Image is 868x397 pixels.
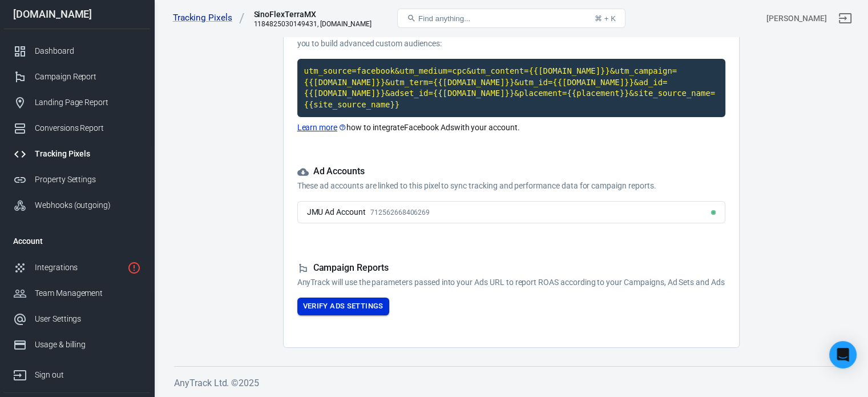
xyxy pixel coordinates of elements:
p: The recommended UTM Tracking Template should be added to your ads in order to improve your report... [297,26,725,50]
div: [DOMAIN_NAME] [4,9,150,19]
div: Landing Page Report [35,97,141,109]
div: Usage & billing [35,339,141,351]
div: User Settings [35,313,141,325]
span: 712562668406269 [370,208,430,216]
a: Team Management [4,280,150,306]
button: Verify Ads Settings [297,298,389,315]
a: User Settings [4,306,150,332]
a: Learn more [297,122,347,134]
p: AnyTrack will use the parameters passed into your Ads URL to report ROAS according to your Campai... [297,276,725,288]
div: Campaign Report [35,71,141,83]
a: Integrations [4,255,150,280]
li: Account [4,227,150,255]
a: Sign out [4,358,150,388]
p: These ad accounts are linked to this pixel to sync tracking and performance data for campaign rep... [297,180,725,192]
code: Click to copy [297,59,725,117]
div: Tracking Pixels [35,148,141,160]
div: Conversions Report [35,122,141,134]
div: Open Intercom Messenger [829,341,857,368]
div: Dashboard [35,45,141,57]
a: Sign out [831,5,859,32]
div: 1184825030149431, velvee.net [253,20,372,28]
div: SinoFlexTerraMX [253,9,368,20]
div: ⌘ + K [595,14,616,23]
h5: Ad Accounts [297,166,725,178]
p: how to integrate Facebook Ads with your account. [297,122,725,134]
h6: AnyTrack Ltd. © 2025 [174,376,848,390]
a: Dashboard [4,38,150,64]
button: Find anything...⌘ + K [397,9,625,28]
a: Tracking Pixels [173,12,245,24]
h5: Campaign Reports [297,262,725,274]
div: Webhooks (outgoing) [35,199,141,211]
div: JMU Ad Account [307,206,366,218]
svg: 1 networks not verified yet [127,261,141,275]
a: Conversions Report [4,115,150,141]
span: Find anything... [418,14,470,23]
a: Property Settings [4,167,150,193]
a: Landing Page Report [4,90,150,115]
div: Account id: TDMpudQw [766,13,827,25]
a: Webhooks (outgoing) [4,193,150,218]
div: Sign out [35,369,141,381]
a: Campaign Report [4,64,150,90]
a: Tracking Pixels [4,141,150,167]
div: Integrations [35,262,123,274]
div: Team Management [35,287,141,299]
a: Usage & billing [4,332,150,358]
div: Property Settings [35,174,141,186]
